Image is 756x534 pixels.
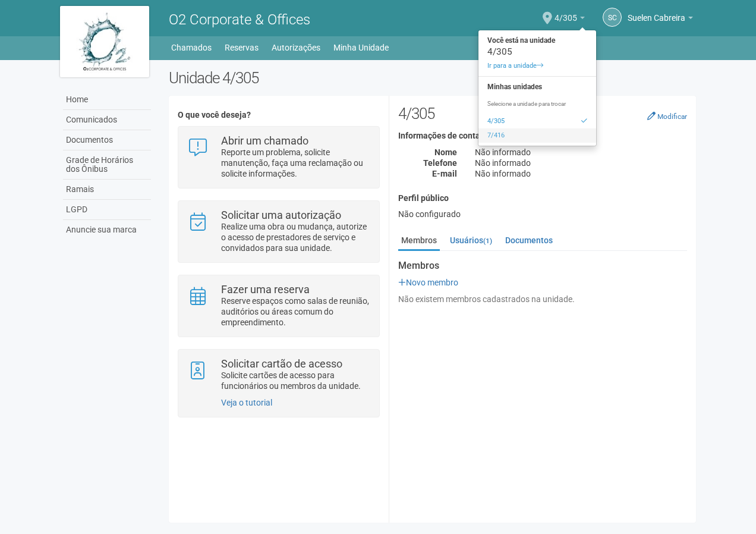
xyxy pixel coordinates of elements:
a: Modificar [647,111,687,121]
strong: Abrir um chamado [221,134,308,147]
a: Comunicados [63,110,151,130]
a: Anuncie sua marca [63,220,151,240]
div: Não informado [466,147,696,158]
a: SC [603,8,622,27]
span: 4/305 [555,2,577,23]
p: Selecione a unidade para trocar [478,100,596,108]
a: Ramais [63,180,151,200]
div: Não configurado [398,209,687,219]
a: Usuários(1) [447,231,495,249]
a: Fazer uma reserva Reserve espaços como salas de reunião, auditórios ou áreas comum do empreendime... [187,284,370,328]
strong: Telefone [423,158,457,168]
p: Realize uma obra ou mudança, autorize o acesso de prestadores de serviço e convidados para sua un... [221,221,370,253]
span: O2 Corporate & Offices [169,11,310,28]
a: Solicitar uma autorização Realize uma obra ou mudança, autorize o acesso de prestadores de serviç... [187,210,370,253]
div: Não existem membros cadastrados na unidade. [398,294,687,304]
strong: Solicitar uma autorização [221,209,341,221]
a: Documentos [63,130,151,150]
div: Não informado [466,158,696,168]
a: Chamados [171,39,212,56]
a: Ir para a unidade [478,59,596,73]
a: Veja o tutorial [221,398,272,407]
a: Documentos [502,231,556,249]
a: Abrir um chamado Reporte um problema, solicite manutenção, faça uma reclamação ou solicite inform... [187,136,370,179]
strong: E-mail [432,169,457,178]
a: Reservas [225,39,259,56]
a: LGPD [63,200,151,220]
p: Reporte um problema, solicite manutenção, faça uma reclamação ou solicite informações. [221,147,370,179]
div: Não informado [466,168,696,179]
small: (1) [483,237,492,245]
a: Grade de Horários dos Ônibus [63,150,151,180]
h4: Perfil público [398,194,687,203]
a: Suelen Cabreira [628,15,693,24]
a: Novo membro [398,278,458,287]
span: Suelen Cabreira [628,2,685,23]
a: Membros [398,231,440,251]
div: 4/305 [478,48,596,56]
strong: Membros [398,260,687,271]
strong: Minhas unidades [478,80,596,94]
h2: Unidade 4/305 [169,69,696,87]
a: Solicitar cartão de acesso Solicite cartões de acesso para funcionários ou membros da unidade. [187,359,370,391]
a: Minha Unidade [333,39,389,56]
a: 4/305 [478,114,596,128]
strong: Nome [434,147,457,157]
p: Reserve espaços como salas de reunião, auditórios ou áreas comum do empreendimento. [221,296,370,328]
small: Modificar [657,112,687,121]
strong: Você está na unidade [478,33,596,48]
strong: Solicitar cartão de acesso [221,357,342,370]
h2: 4/305 [398,105,687,122]
p: Solicite cartões de acesso para funcionários ou membros da unidade. [221,370,370,391]
a: 4/305 [555,15,585,24]
strong: Fazer uma reserva [221,283,310,296]
h4: Informações de contato (interno) [398,131,687,140]
img: logo.jpg [60,6,149,77]
a: Autorizações [272,39,320,56]
a: 7/416 [478,128,596,143]
a: Home [63,90,151,110]
h4: O que você deseja? [178,111,379,120]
